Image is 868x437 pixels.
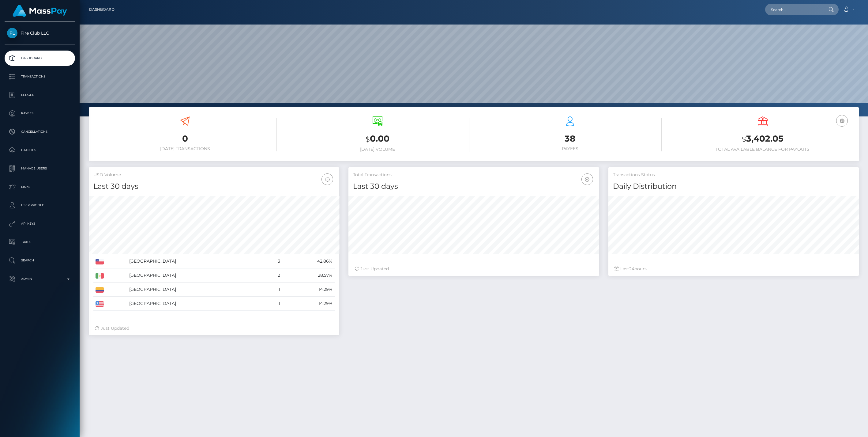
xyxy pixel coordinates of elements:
[96,287,104,293] img: CO.png
[629,266,634,272] span: 24
[5,69,75,84] a: Transactions
[7,146,73,155] p: Batches
[7,219,73,228] p: API Keys
[7,54,73,63] p: Dashboard
[282,268,335,283] td: 28.57%
[7,127,73,136] p: Cancellations
[127,254,264,268] td: [GEOGRAPHIC_DATA]
[613,172,854,178] h5: Transactions Status
[5,142,75,158] a: Batches
[671,133,854,145] h3: 3,402.05
[5,106,75,121] a: Payees
[286,133,469,145] h3: 0.00
[5,124,75,139] a: Cancellations
[671,147,854,152] h6: Total Available Balance for Payouts
[353,172,594,178] h5: Total Transactions
[5,271,75,287] a: Admin
[7,90,73,100] p: Ledger
[366,135,370,143] small: $
[89,3,115,16] a: Dashboard
[96,301,104,307] img: US.png
[93,146,277,151] h6: [DATE] Transactions
[7,256,73,265] p: Search
[5,87,75,103] a: Ledger
[286,147,469,152] h6: [DATE] Volume
[5,30,75,36] span: Fire Club LLC
[479,146,662,151] h6: Payees
[765,4,823,15] input: Search...
[264,297,282,311] td: 1
[5,198,75,213] a: User Profile
[93,133,277,145] h3: 0
[282,297,335,311] td: 14.29%
[7,274,73,283] p: Admin
[5,234,75,250] a: Taxes
[7,28,17,38] img: Fire Club LLC
[479,133,662,145] h3: 38
[127,268,264,283] td: [GEOGRAPHIC_DATA]
[96,259,104,264] img: CL.png
[95,325,333,332] div: Just Updated
[355,266,593,272] div: Just Updated
[5,179,75,195] a: Links
[7,164,73,173] p: Manage Users
[264,283,282,297] td: 1
[5,253,75,268] a: Search
[7,182,73,192] p: Links
[127,297,264,311] td: [GEOGRAPHIC_DATA]
[282,283,335,297] td: 14.29%
[7,237,73,247] p: Taxes
[613,181,854,192] h4: Daily Distribution
[614,266,853,272] div: Last hours
[264,268,282,283] td: 2
[7,72,73,81] p: Transactions
[13,5,67,17] img: MassPay Logo
[5,216,75,231] a: API Keys
[264,254,282,268] td: 3
[353,181,594,192] h4: Last 30 days
[7,109,73,118] p: Payees
[742,135,746,143] small: $
[93,172,335,178] h5: USD Volume
[93,181,335,192] h4: Last 30 days
[96,273,104,279] img: MX.png
[5,161,75,176] a: Manage Users
[282,254,335,268] td: 42.86%
[5,51,75,66] a: Dashboard
[7,201,73,210] p: User Profile
[127,283,264,297] td: [GEOGRAPHIC_DATA]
